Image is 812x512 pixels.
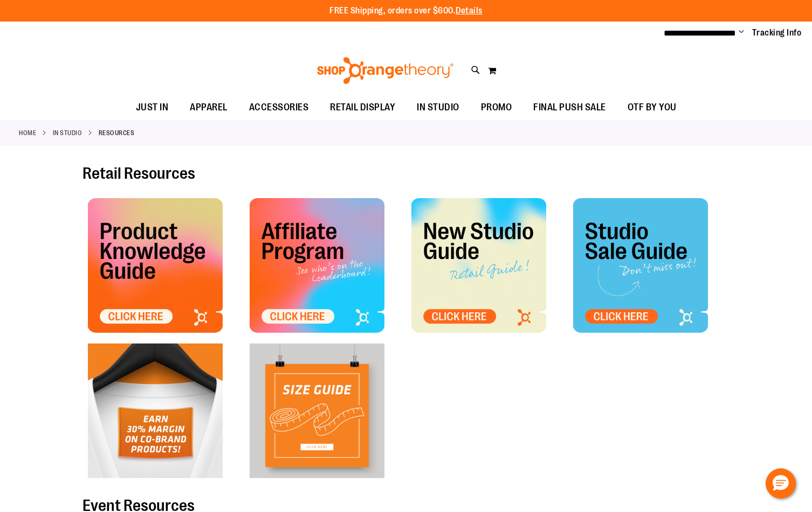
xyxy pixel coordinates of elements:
[456,6,483,16] a: Details
[238,95,320,120] a: ACCESSORIES
[617,95,687,120] a: OTF BY YOU
[533,95,606,120] span: FINAL PUSH SALE
[315,57,455,84] img: Shop Orangetheory
[88,343,223,478] img: OTF Tile - Co Brand Marketing
[125,95,180,120] a: JUST IN
[752,27,802,39] a: Tracking Info
[522,95,617,120] a: FINAL PUSH SALE
[330,95,395,120] span: RETAIL DISPLAY
[136,95,169,120] span: JUST IN
[190,95,228,120] span: APPAREL
[53,128,82,138] a: IN STUDIO
[739,27,744,38] button: Account menu
[250,198,384,333] img: OTF Affiliate Tile
[329,5,483,17] p: FREE Shipping, orders over $600.
[417,95,459,120] span: IN STUDIO
[470,95,523,120] a: PROMO
[573,198,708,333] img: OTF - Studio Sale Tile
[406,95,470,120] a: IN STUDIO
[19,128,36,138] a: Home
[481,95,512,120] span: PROMO
[766,468,796,499] button: Hello, have a question? Let’s chat.
[628,95,677,120] span: OTF BY YOU
[179,95,238,120] a: APPAREL
[319,95,406,120] a: RETAIL DISPLAY
[99,128,135,138] strong: Resources
[249,95,309,120] span: ACCESSORIES
[82,165,730,182] h2: Retail Resources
